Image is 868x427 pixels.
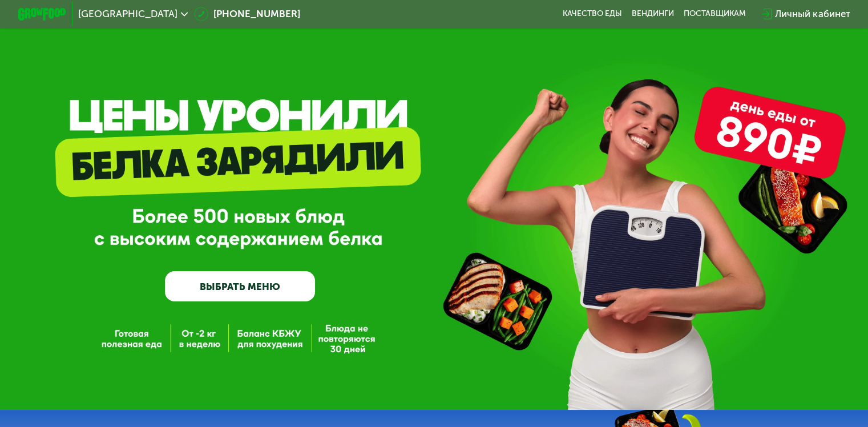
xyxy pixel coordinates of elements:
div: поставщикам [684,9,746,19]
div: Личный кабинет [775,7,850,21]
a: ВЫБРАТЬ МЕНЮ [165,271,315,301]
span: [GEOGRAPHIC_DATA] [78,9,177,19]
a: Вендинги [632,9,674,19]
a: [PHONE_NUMBER] [194,7,300,21]
a: Качество еды [563,9,622,19]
